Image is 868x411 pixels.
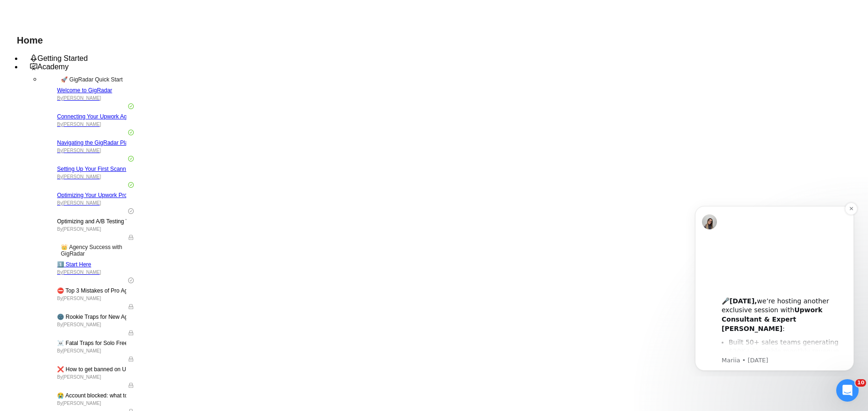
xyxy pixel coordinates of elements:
span: By [PERSON_NAME] [57,400,126,406]
span: lock [128,330,134,336]
span: lock [128,304,134,309]
span: Getting Started [37,54,88,62]
span: check-circle [128,208,134,214]
span: By [PERSON_NAME] [57,295,126,301]
span: By [PERSON_NAME] [57,348,126,353]
span: Optimizing and A/B Testing Your Scanner for Better Results [57,217,126,226]
span: ❌ How to get banned on Upwork [57,365,126,374]
span: Academy [37,63,69,71]
span: Navigating the GigRadar Platform [57,138,126,147]
span: Welcome to GigRadar [57,86,126,95]
span: By [PERSON_NAME] [57,374,126,380]
span: check-circle [128,103,134,109]
span: By [PERSON_NAME] [57,200,126,205]
span: By [PERSON_NAME] [57,226,126,232]
span: lock [128,356,134,362]
iframe: Intercom live chat [836,379,859,402]
li: Getting Started [22,54,135,63]
span: Home [9,35,51,52]
span: Academy [30,63,69,71]
span: 1️⃣ Start Here [57,260,126,269]
span: ⛔ Top 3 Mistakes of Pro Agencies [57,286,126,295]
span: check-circle [128,182,134,188]
a: Navigating the GigRadar PlatformBy[PERSON_NAME] [57,135,134,156]
span: By [PERSON_NAME] [57,322,126,327]
span: check-circle [128,130,134,135]
a: Welcome to GigRadarBy[PERSON_NAME] [57,83,134,103]
iframe: Intercom notifications message [681,198,868,376]
a: Optimizing Your Upwork ProfileBy[PERSON_NAME] [57,188,134,208]
span: lock [128,382,134,388]
span: ☠️ Fatal Traps for Solo Freelancers [57,338,126,348]
span: lock [128,235,134,240]
a: 1️⃣ Start HereBy[PERSON_NAME] [57,257,134,278]
span: By [PERSON_NAME] [57,174,126,179]
span: Optimizing Your Upwork Profile [57,191,126,200]
span: 🌚 Rookie Traps for New Agencies [57,312,126,322]
a: Setting Up Your First Scanner and Auto-BidderBy[PERSON_NAME] [57,161,134,182]
span: Setting Up Your First Scanner and Auto-Bidder [57,164,126,174]
span: fund-projection-screen [30,63,37,70]
span: By [PERSON_NAME] [57,121,126,127]
span: 😭 Account blocked: what to do? [57,391,126,400]
span: Connecting Your Upwork Agency to GigRadar [57,112,126,121]
span: By [PERSON_NAME] [57,269,126,275]
span: 🚀 GigRadar Quick Start [57,76,134,83]
span: check-circle [128,278,134,283]
span: check-circle [128,156,134,161]
a: Connecting Your Upwork Agency to GigRadarBy[PERSON_NAME] [57,109,134,130]
span: 10 [855,379,866,387]
span: By [PERSON_NAME] [57,147,126,153]
span: rocket [30,54,37,62]
span: By [PERSON_NAME] [57,95,126,101]
span: 👑 Agency Success with GigRadar [57,244,134,257]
